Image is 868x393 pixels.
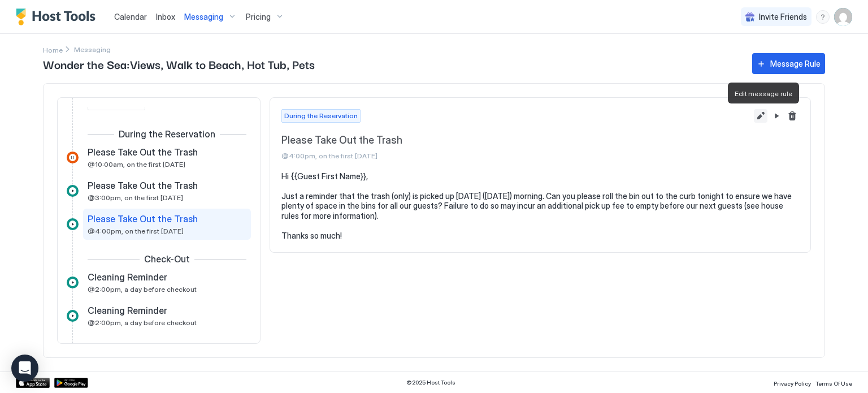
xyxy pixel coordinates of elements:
[114,11,147,23] a: Calendar
[43,46,63,54] span: Home
[770,109,783,123] button: Pause Message Rule
[88,227,184,235] span: @4:00pm, on the first [DATE]
[752,53,825,74] button: Message Rule
[770,58,821,70] div: Message Rule
[815,380,852,387] span: Terms Of Use
[156,11,175,23] a: Inbox
[88,146,198,158] span: Please Take Out the Trash
[43,55,741,72] span: Wonder the Sea:Views, Walk to Beach, Hot Tub, Pets
[735,89,792,98] span: Edit message rule
[88,318,197,327] span: @2:00pm, a day before checkout
[88,180,198,191] span: Please Take Out the Trash
[43,44,63,55] a: Home
[156,12,175,21] span: Inbox
[88,305,167,316] span: Cleaning Reminder
[754,109,767,123] button: Edit message rule
[281,171,799,241] pre: Hi {{Guest First Name}}, Just a reminder that the trash (only) is picked up [DATE] ([DATE]) morni...
[119,128,215,140] span: During the Reservation
[43,44,63,55] div: Breadcrumb
[54,378,88,388] a: Google Play Store
[88,160,185,169] span: @10:00am, on the first [DATE]
[114,12,147,21] span: Calendar
[246,12,271,22] span: Pricing
[406,379,455,386] span: © 2025 Host Tools
[88,271,167,283] span: Cleaning Reminder
[834,8,852,26] div: User profile
[774,377,811,388] a: Privacy Policy
[281,134,749,147] span: Please Take Out the Trash
[184,12,223,22] span: Messaging
[144,253,190,265] span: Check-Out
[816,10,830,24] div: menu
[88,213,198,224] span: Please Take Out the Trash
[88,193,183,202] span: @3:00pm, on the first [DATE]
[16,378,50,388] a: App Store
[16,8,101,25] a: Host Tools Logo
[815,377,852,388] a: Terms Of Use
[281,152,749,160] span: @4:00pm, on the first [DATE]
[88,285,197,293] span: @2:00pm, a day before checkout
[284,111,358,121] span: During the Reservation
[74,45,111,54] span: Breadcrumb
[759,12,807,22] span: Invite Friends
[774,380,811,387] span: Privacy Policy
[785,109,799,123] button: Delete message rule
[11,355,38,382] div: Open Intercom Messenger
